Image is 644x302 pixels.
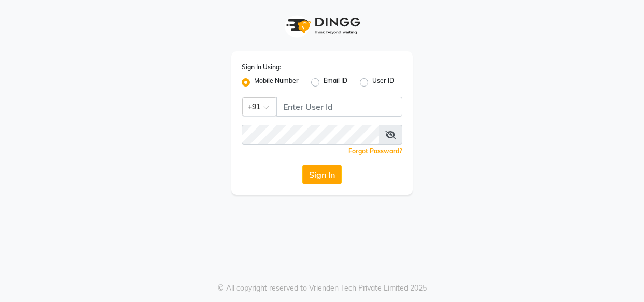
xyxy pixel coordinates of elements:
[324,76,347,89] label: Email ID
[302,165,342,184] button: Sign In
[242,125,379,145] input: Username
[242,63,281,72] label: Sign In Using:
[276,97,402,117] input: Username
[372,76,394,89] label: User ID
[281,10,363,41] img: logo1.svg
[348,147,402,155] a: Forgot Password?
[254,76,299,89] label: Mobile Number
